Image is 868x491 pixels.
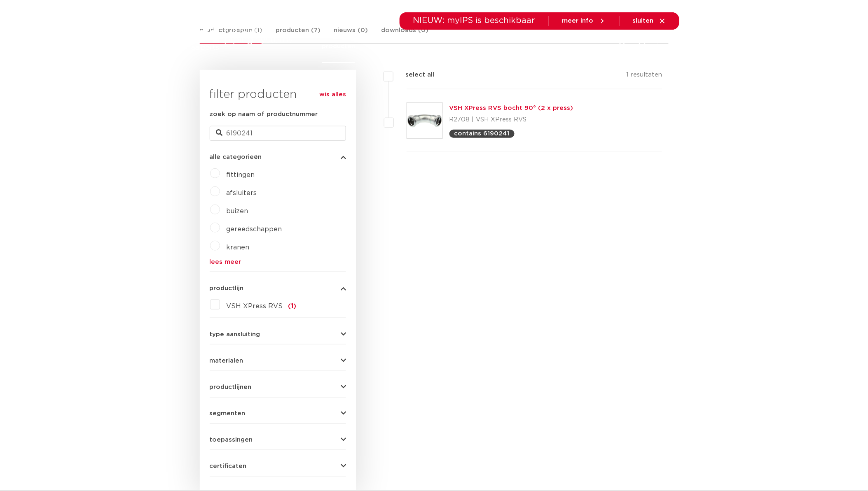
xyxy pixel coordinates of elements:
[633,17,666,25] a: sluiten
[569,30,597,63] a: over ons
[210,437,253,443] span: toepassingen
[210,384,252,391] span: productlijnen
[227,208,248,214] a: buizen
[227,190,257,196] a: afsluiters
[210,259,346,265] a: lees meer
[449,113,573,126] p: R2708 | VSH XPress RVS
[393,70,435,80] label: select all
[227,244,250,251] a: kranen
[407,103,442,138] img: Thumbnail for VSH XPress RVS bocht 90° (2 x press)
[526,30,552,63] a: services
[210,384,346,391] button: productlijnen
[210,463,346,470] button: certificaten
[626,70,662,83] p: 1 resultaten
[210,86,346,103] h3: filter producten
[454,130,510,137] p: contains 6190241
[210,411,246,417] span: segmenten
[210,285,244,291] span: productlijn
[210,285,346,291] button: productlijn
[562,17,606,25] a: meer info
[638,30,646,63] div: my IPS
[322,30,355,63] a: producten
[372,30,398,63] a: markten
[210,331,346,337] button: type aansluiting
[449,105,573,111] a: VSH XPress RVS bocht 90° (2 x press)
[319,90,346,100] a: wis alles
[210,154,262,160] span: alle categorieën
[210,126,346,141] input: zoeken
[210,437,346,443] button: toepassingen
[210,109,318,119] label: zoek op naam of productnummer
[210,154,346,160] button: alle categorieën
[474,30,509,63] a: downloads
[210,358,243,364] span: materialen
[414,30,458,63] a: toepassingen
[633,18,654,24] span: sluiten
[288,303,297,309] span: (1)
[322,30,597,63] nav: Menu
[210,358,346,364] button: materialen
[210,463,247,470] span: certificaten
[227,303,283,309] span: VSH XPress RVS
[227,226,282,233] a: gereedschappen
[210,411,346,417] button: segmenten
[210,331,260,337] span: type aansluiting
[227,172,255,178] a: fittingen
[562,18,594,24] span: meer info
[413,16,536,25] span: NIEUW: myIPS is beschikbaar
